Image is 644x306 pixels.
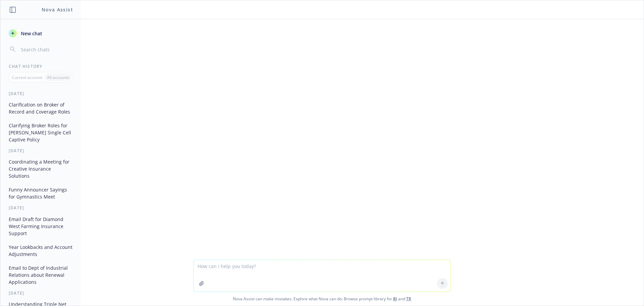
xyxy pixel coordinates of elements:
span: New chat [19,30,42,37]
input: Search chats [19,45,73,54]
p: All accounts [47,75,69,80]
button: Funny Announcer Sayings for Gymnastics Meet [6,184,75,202]
button: Clarification on Broker of Record and Coverage Roles [6,99,75,117]
div: [DATE] [1,148,81,154]
button: Clarifying Broker Roles for [PERSON_NAME] Single Cell Captive Policy [6,120,75,145]
button: Year Lookbacks and Account Adjustments [6,242,75,260]
a: BI [393,296,397,302]
button: New chat [6,27,75,39]
button: Email Draft for Diamond West Farming Insurance Support [6,214,75,239]
button: Coordinating a Meeting for Creative Insurance Solutions [6,156,75,181]
p: Current account [12,75,42,80]
div: [DATE] [1,290,81,296]
button: Email to Dept of Industrial Relations about Renewal Applications [6,262,75,288]
a: TR [406,296,411,302]
span: Nova Assist can make mistakes. Explore what Nova can do: Browse prompt library for and [3,292,641,306]
h1: Nova Assist [42,6,73,13]
div: Chat History [1,63,81,69]
div: [DATE] [1,91,81,96]
div: [DATE] [1,205,81,211]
